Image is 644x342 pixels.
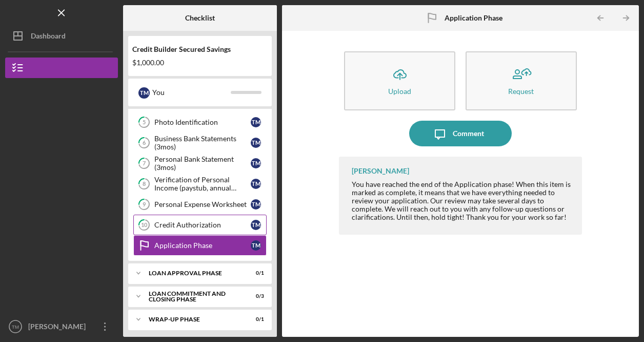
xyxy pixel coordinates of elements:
button: Dashboard [5,26,118,46]
tspan: 9 [143,201,146,208]
a: 5Photo IdentificationTM [133,112,267,132]
div: [PERSON_NAME] [26,316,92,339]
div: T M [251,138,261,148]
tspan: 7 [143,160,146,167]
tspan: 10 [141,222,148,229]
button: Request [466,51,577,110]
div: [PERSON_NAME] [352,167,409,175]
div: 0 / 1 [246,316,264,322]
div: T M [251,158,261,168]
b: Application Phase [445,14,502,22]
div: Business Bank Statements (3mos) [154,135,251,151]
div: T M [251,240,261,251]
a: Application PhaseTM [133,235,267,256]
tspan: 6 [143,140,146,146]
div: T M [251,220,261,230]
div: Application Phase [154,241,251,250]
div: You have reached the end of the Application phase! When this item is marked as complete, it means... [352,180,571,221]
div: Request [508,87,534,95]
button: TM[PERSON_NAME] [5,316,118,337]
tspan: 8 [143,181,146,187]
button: Comment [409,121,512,146]
div: Wrap-Up Phase [149,316,238,322]
div: Upload [388,87,411,95]
a: 7Personal Bank Statement (3mos)TM [133,153,267,174]
div: Credit Builder Secured Savings [132,45,268,53]
div: T M [251,179,261,189]
div: Verification of Personal Income (paystub, annual benefits letter, etc) [154,176,251,192]
div: 0 / 3 [246,293,264,299]
button: Upload [344,51,455,110]
div: T M [251,199,261,210]
div: Personal Expense Worksheet [154,200,251,208]
div: 0 / 1 [246,270,264,276]
div: Loan Commitment and Closing Phase [149,291,238,302]
div: Loan Approval Phase [149,270,238,276]
text: TM [12,324,19,330]
div: Personal Bank Statement (3mos) [154,155,251,172]
a: 6Business Bank Statements (3mos)TM [133,132,267,153]
a: 9Personal Expense WorksheetTM [133,194,267,215]
div: Credit Authorization [154,221,251,229]
tspan: 5 [143,119,146,126]
b: Checklist [185,14,215,22]
div: T M [138,87,150,99]
div: T M [251,117,261,127]
div: Comment [453,121,484,146]
div: Dashboard [31,26,66,49]
a: 10Credit AuthorizationTM [133,215,267,235]
div: You [152,84,231,101]
div: $1,000.00 [132,59,268,67]
div: Photo Identification [154,118,251,126]
a: 8Verification of Personal Income (paystub, annual benefits letter, etc)TM [133,174,267,194]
